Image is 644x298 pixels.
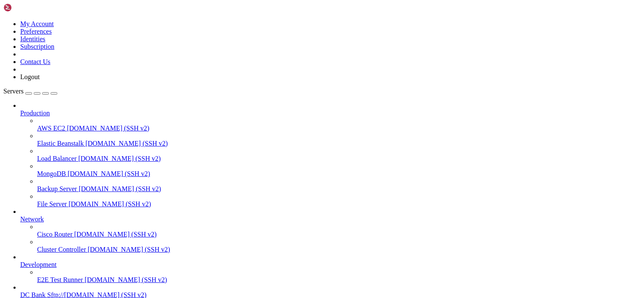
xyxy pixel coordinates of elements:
[3,88,24,95] span: Servers
[37,125,641,132] a: AWS EC2 [DOMAIN_NAME] (SSH v2)
[20,58,51,65] a: Contact Us
[37,193,641,208] li: File Server [DOMAIN_NAME] (SSH v2)
[37,147,641,162] li: Load Balancer [DOMAIN_NAME] (SSH v2)
[37,231,641,238] a: Cisco Router [DOMAIN_NAME] (SSH v2)
[20,73,40,80] a: Logout
[37,162,641,178] li: MongoDB [DOMAIN_NAME] (SSH v2)
[37,170,641,178] a: MongoDB [DOMAIN_NAME] (SSH v2)
[37,140,641,147] a: Elastic Beanstalk [DOMAIN_NAME] (SSH v2)
[37,200,641,208] a: File Server [DOMAIN_NAME] (SSH v2)
[37,185,641,193] a: Backup Server [DOMAIN_NAME] (SSH v2)
[20,43,54,50] a: Subscription
[37,269,641,284] li: E2E Test Runner [DOMAIN_NAME] (SSH v2)
[20,261,641,269] a: Development
[37,170,66,177] span: MongoDB
[20,20,54,27] a: My Account
[37,276,641,284] a: E2E Test Runner [DOMAIN_NAME] (SSH v2)
[20,109,50,117] span: Production
[37,117,641,132] li: AWS EC2 [DOMAIN_NAME] (SSH v2)
[37,238,641,253] li: Cluster Controller [DOMAIN_NAME] (SSH v2)
[85,276,167,283] span: [DOMAIN_NAME] (SSH v2)
[20,216,641,223] a: Network
[37,140,84,147] span: Elastic Beanstalk
[37,223,641,238] li: Cisco Router [DOMAIN_NAME] (SSH v2)
[88,246,170,253] span: [DOMAIN_NAME] (SSH v2)
[37,200,67,208] span: File Server
[37,155,77,162] span: Load Balancer
[20,216,44,223] span: Network
[37,246,641,253] a: Cluster Controller [DOMAIN_NAME] (SSH v2)
[67,170,150,177] span: [DOMAIN_NAME] (SSH v2)
[37,155,641,162] a: Load Balancer [DOMAIN_NAME] (SSH v2)
[20,208,641,253] li: Network
[20,253,641,284] li: Development
[20,28,52,35] a: Preferences
[37,125,65,132] span: AWS EC2
[20,261,56,268] span: Development
[20,109,641,117] a: Production
[78,155,161,162] span: [DOMAIN_NAME] (SSH v2)
[86,140,168,147] span: [DOMAIN_NAME] (SSH v2)
[37,246,86,253] span: Cluster Controller
[37,231,72,238] span: Cisco Router
[37,178,641,193] li: Backup Server [DOMAIN_NAME] (SSH v2)
[37,185,77,192] span: Backup Server
[20,35,46,43] a: Identities
[37,132,641,147] li: Elastic Beanstalk [DOMAIN_NAME] (SSH v2)
[69,200,151,208] span: [DOMAIN_NAME] (SSH v2)
[37,276,83,283] span: E2E Test Runner
[20,102,641,208] li: Production
[74,231,157,238] span: [DOMAIN_NAME] (SSH v2)
[3,88,57,95] a: Servers
[3,3,52,12] img: Shellngn
[67,125,150,132] span: [DOMAIN_NAME] (SSH v2)
[79,185,161,192] span: [DOMAIN_NAME] (SSH v2)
